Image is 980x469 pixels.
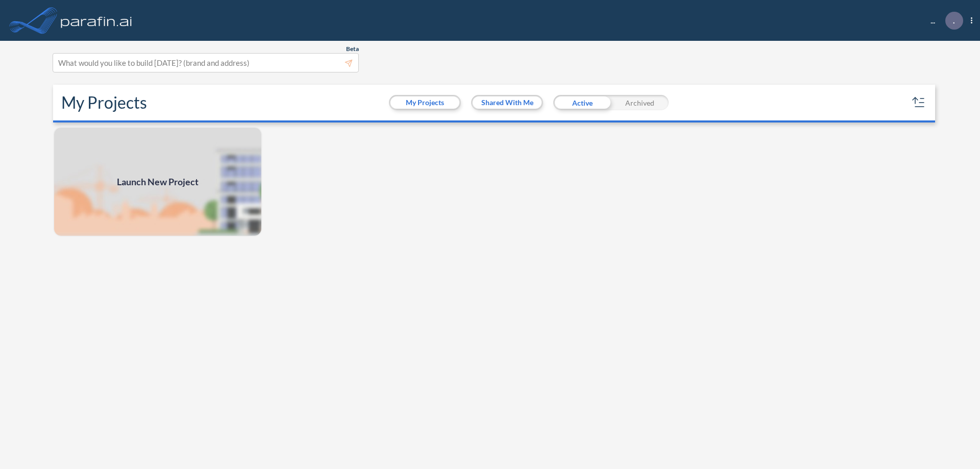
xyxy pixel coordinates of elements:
[473,96,542,109] button: Shared With Me
[611,95,669,110] div: Archived
[915,12,972,30] div: ...
[59,10,134,31] img: logo
[117,175,199,189] span: Launch New Project
[53,127,262,237] a: Launch New Project
[346,45,359,53] span: Beta
[953,16,955,25] p: .
[553,95,611,110] div: Active
[911,94,927,111] button: sort
[390,96,459,109] button: My Projects
[53,127,262,237] img: add
[61,93,147,112] h2: My Projects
